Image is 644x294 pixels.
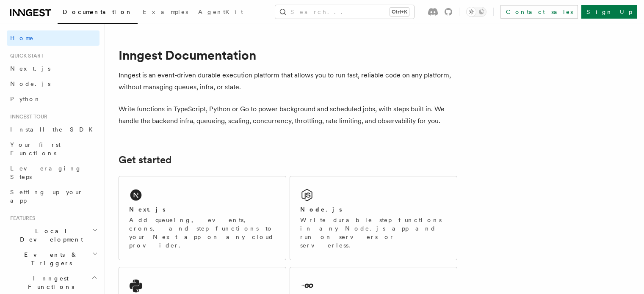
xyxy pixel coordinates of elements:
[581,5,637,19] a: Sign Up
[7,247,100,271] button: Events & Triggers
[390,8,409,16] kbd: Ctrl+K
[10,141,61,157] span: Your first Functions
[129,216,276,250] p: Add queueing, events, crons, and step functions to your Next app on any cloud provider.
[7,91,100,107] a: Python
[7,274,91,291] span: Inngest Functions
[119,103,457,127] p: Write functions in TypeScript, Python or Go to power background and scheduled jobs, with steps bu...
[466,7,486,17] button: Toggle dark mode
[7,76,100,91] a: Node.js
[10,126,98,133] span: Install the SDK
[7,122,100,137] a: Install the SDK
[7,184,100,208] a: Setting up your app
[119,69,457,93] p: Inngest is an event-driven durable execution platform that allows you to run fast, reliable code ...
[10,165,82,180] span: Leveraging Steps
[7,161,100,184] a: Leveraging Steps
[7,250,92,267] span: Events & Triggers
[7,52,44,59] span: Quick start
[10,189,83,204] span: Setting up your app
[129,205,166,214] h2: Next.js
[138,3,193,23] a: Examples
[7,137,100,161] a: Your first Functions
[119,176,286,260] a: Next.jsAdd queueing, events, crons, and step functions to your Next app on any cloud provider.
[7,227,92,244] span: Local Development
[193,3,248,23] a: AgentKit
[7,113,47,120] span: Inngest tour
[10,65,50,72] span: Next.js
[290,176,457,260] a: Node.jsWrite durable step functions in any Node.js app and run on servers or serverless.
[143,8,188,15] span: Examples
[10,80,50,87] span: Node.js
[63,8,133,15] span: Documentation
[500,5,578,19] a: Contact sales
[7,30,100,46] a: Home
[7,223,100,247] button: Local Development
[7,215,35,222] span: Features
[275,5,414,19] button: Search...Ctrl+K
[10,34,34,42] span: Home
[198,8,243,15] span: AgentKit
[300,216,447,250] p: Write durable step functions in any Node.js app and run on servers or serverless.
[7,61,100,76] a: Next.js
[119,154,171,166] a: Get started
[58,3,138,24] a: Documentation
[10,96,41,102] span: Python
[300,205,342,214] h2: Node.js
[119,47,457,63] h1: Inngest Documentation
